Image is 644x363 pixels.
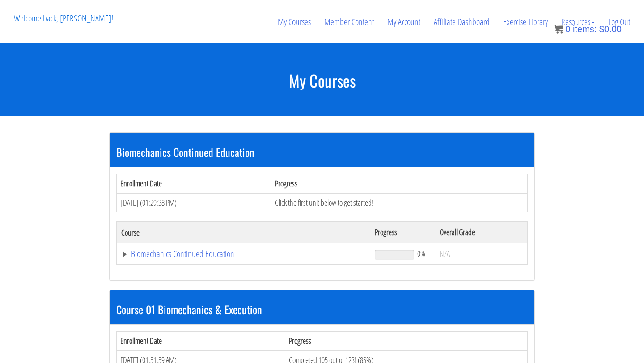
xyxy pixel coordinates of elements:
[555,0,602,43] a: Resources
[116,146,528,158] h3: Biomechanics Continued Education
[599,24,622,34] bdi: 0.00
[121,249,366,258] a: Biomechanics Continued Education
[271,193,527,212] td: Click the first unit below to get started!
[117,174,271,193] th: Enrollment Date
[554,25,563,34] img: icon11.png
[602,0,637,43] a: Log Out
[285,332,527,351] th: Progress
[427,0,496,43] a: Affiliate Dashboard
[318,0,381,43] a: Member Content
[573,24,597,34] span: items:
[435,243,527,265] td: N/A
[7,0,120,36] p: Welcome back, [PERSON_NAME]!
[117,222,370,243] th: Course
[565,24,570,34] span: 0
[599,24,604,34] span: $
[435,222,527,243] th: Overall Grade
[417,249,425,258] span: 0%
[370,222,435,243] th: Progress
[554,24,622,34] a: 0 items: $0.00
[271,174,527,193] th: Progress
[496,0,555,43] a: Exercise Library
[117,332,285,351] th: Enrollment Date
[271,0,318,43] a: My Courses
[117,193,271,212] td: [DATE] (01:29:38 PM)
[116,304,528,315] h3: Course 01 Biomechanics & Execution
[381,0,427,43] a: My Account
